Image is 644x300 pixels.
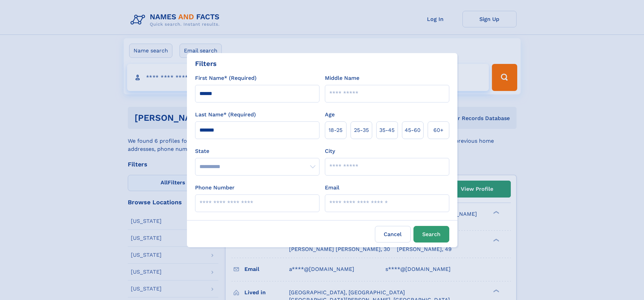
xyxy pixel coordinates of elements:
span: 18‑25 [329,126,342,134]
span: 45‑60 [405,126,421,134]
label: First Name* (Required) [195,74,257,82]
label: Age [325,111,335,119]
span: 35‑45 [379,126,395,134]
label: City [325,147,335,155]
label: Last Name* (Required) [195,111,256,119]
span: 25‑35 [354,126,369,134]
label: Middle Name [325,74,359,82]
button: Search [413,226,449,243]
div: Filters [195,59,217,69]
label: State [195,147,319,155]
span: 60+ [433,126,444,134]
label: Phone Number [195,184,235,192]
label: Email [325,184,339,192]
label: Cancel [375,226,411,243]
